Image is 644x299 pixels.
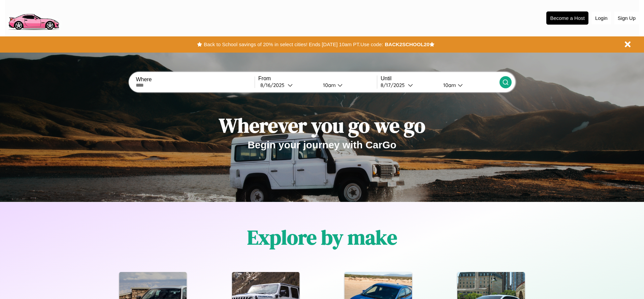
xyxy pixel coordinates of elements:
h1: Explore by make [247,223,397,251]
div: 10am [320,82,337,88]
b: BACK2SCHOOL20 [385,41,429,47]
label: Until [381,76,499,82]
button: Back to School savings of 20% in select cities! Ends [DATE] 10am PT.Use code: [202,40,385,49]
button: 10am [318,82,377,89]
button: 8/16/2025 [258,82,318,89]
div: 8 / 17 / 2025 [381,82,408,88]
img: logo [5,3,62,32]
div: 10am [440,82,458,88]
button: Sign Up [614,12,639,24]
label: Where [136,77,254,83]
div: 8 / 16 / 2025 [260,82,288,88]
label: From [258,76,377,82]
button: Login [592,12,611,24]
button: Become a Host [546,11,588,25]
button: 10am [438,82,499,89]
